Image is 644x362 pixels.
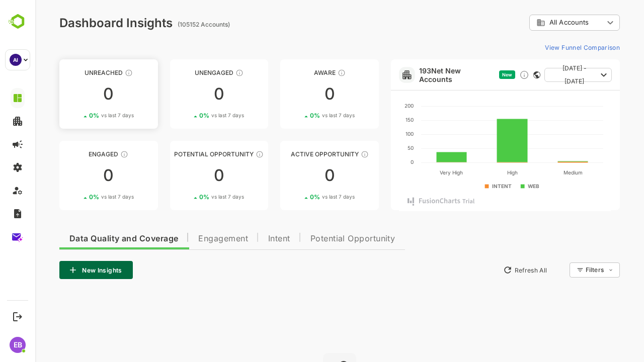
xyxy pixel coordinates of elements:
div: Unengaged [135,69,233,76]
text: Very High [405,169,428,176]
button: [DATE] - [DATE] [509,68,577,82]
text: 150 [370,117,378,123]
a: EngagedThese accounts are warm, further nurturing would qualify them to MQAs00%vs last 7 days [24,141,123,210]
div: Discover new ICP-fit accounts showing engagement — via intent surges, anonymous website visits, L... [484,70,494,80]
button: Logout [11,310,24,323]
div: 0 [245,86,344,102]
a: 193Net New Accounts [384,66,460,83]
div: All Accounts [501,18,569,27]
button: Refresh All [463,262,516,278]
span: Potential Opportunity [275,235,360,243]
img: BambooboxLogoMark.f1c84d78b4c51b1a7b5f700c9845e183.svg [5,12,31,31]
span: vs last 7 days [287,193,319,201]
a: Potential OpportunityThese accounts are MQAs and can be passed on to Inside Sales00%vs last 7 days [135,141,233,210]
div: Active Opportunity [245,150,344,158]
div: Engaged [24,150,123,158]
div: 0 [245,167,344,184]
text: High [472,169,482,176]
span: Data Quality and Coverage [34,235,143,243]
span: Engagement [163,235,213,243]
div: Potential Opportunity [135,150,233,158]
div: All Accounts [494,13,585,33]
span: vs last 7 days [287,112,319,119]
div: Aware [245,69,344,76]
span: vs last 7 days [66,193,99,201]
div: Filters [549,261,585,279]
div: 0 [24,86,123,102]
div: 0 [24,167,123,184]
span: [DATE] - [DATE] [517,62,561,88]
div: 0 % [275,193,319,201]
div: 0 % [164,112,209,119]
button: New Insights [24,261,98,279]
text: 100 [370,131,378,137]
div: These accounts have open opportunities which might be at any of the Sales Stages [326,150,334,158]
text: 0 [375,159,378,165]
span: vs last 7 days [176,193,209,201]
span: All Accounts [514,19,553,26]
div: Dashboard Insights [24,16,137,30]
div: 0 [135,86,233,102]
span: Intent [233,235,255,243]
span: vs last 7 days [176,112,209,119]
a: Active OpportunityThese accounts have open opportunities which might be at any of the Sales Stage... [245,141,344,210]
div: These accounts are MQAs and can be passed on to Inside Sales [220,150,228,158]
ag: (105152 Accounts) [142,21,198,28]
div: 0 % [164,193,209,201]
div: These accounts are warm, further nurturing would qualify them to MQAs [85,150,93,158]
div: These accounts have just entered the buying cycle and need further nurturing [302,69,310,77]
div: AI [10,54,22,66]
a: UnengagedThese accounts have not shown enough engagement and need nurturing00%vs last 7 days [135,59,233,129]
div: 0 % [275,112,319,119]
a: AwareThese accounts have just entered the buying cycle and need further nurturing00%vs last 7 days [245,59,344,129]
div: Filters [550,266,569,274]
div: This card does not support filter and segments [498,71,505,78]
div: 0 [135,167,233,184]
div: These accounts have not shown enough engagement and need nurturing [200,69,208,77]
div: 0 % [54,193,99,201]
span: New [467,72,477,77]
div: 0 % [54,112,99,119]
div: EB [10,337,26,353]
div: These accounts have not been engaged with for a defined time period [90,69,98,77]
a: UnreachedThese accounts have not been engaged with for a defined time period00%vs last 7 days [24,59,123,129]
span: vs last 7 days [66,112,99,119]
div: Unreached [24,69,123,76]
button: View Funnel Comparison [506,39,585,55]
text: 200 [369,103,378,109]
text: 50 [372,145,378,151]
text: Medium [528,169,547,175]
